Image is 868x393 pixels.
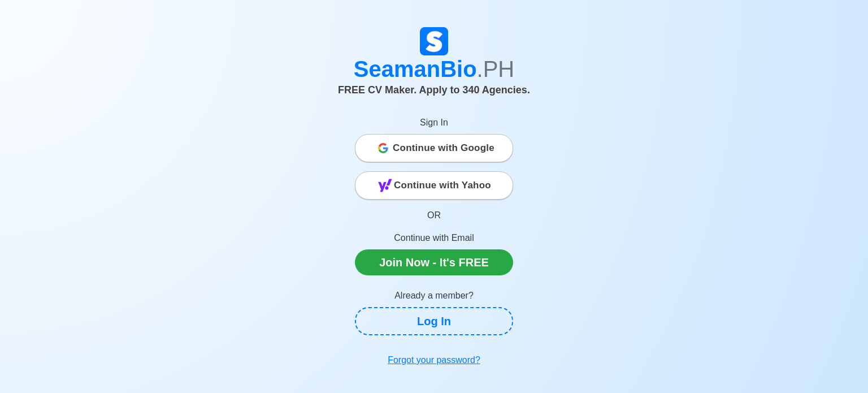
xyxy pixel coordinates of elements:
p: Continue with Email [355,231,513,245]
span: .PH [477,57,515,81]
u: Forgot your password? [388,355,480,365]
button: Continue with Yahoo [355,171,513,200]
span: Continue with Yahoo [394,174,491,197]
p: Sign In [355,116,513,129]
button: Continue with Google [355,134,513,162]
p: OR [355,209,513,222]
img: Logo [420,27,448,55]
span: Continue with Google [393,137,494,159]
h1: SeamanBio [120,55,748,83]
a: Join Now - It's FREE [355,249,513,275]
a: Log In [355,307,513,335]
p: Already a member? [355,289,513,303]
span: FREE CV Maker. Apply to 340 Agencies. [338,84,530,96]
a: Forgot your password? [355,349,513,372]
